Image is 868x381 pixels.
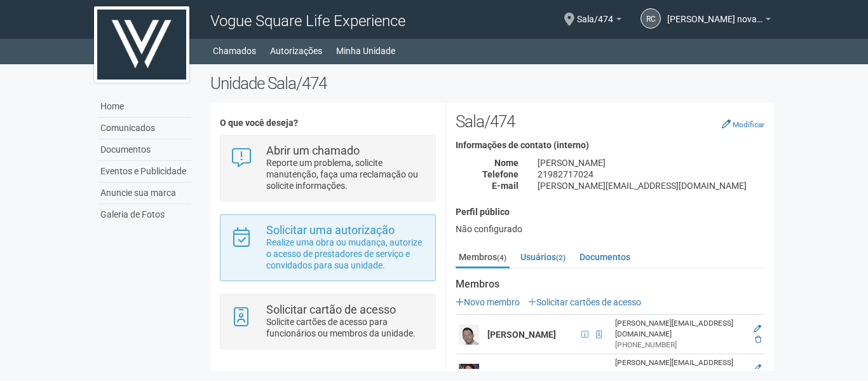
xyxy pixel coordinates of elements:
[456,207,764,217] h4: Perfil público
[230,225,425,271] a: Solicitar uma autorização Realize uma obra ou mudança, autorize o acesso de prestadores de serviç...
[230,304,425,339] a: Solicitar cartão de acesso Solicite cartões de acesso para funcionários ou membros da unidade.
[755,335,761,344] a: Excluir membro
[97,139,191,161] a: Documentos
[641,8,661,29] a: rc
[528,180,774,191] div: [PERSON_NAME][EMAIL_ADDRESS][DOMAIN_NAME]
[528,169,774,180] div: 21982717024
[754,364,761,373] a: Editar membro
[97,118,191,139] a: Comunicados
[266,223,395,237] strong: Solicitar uma autorização
[230,145,425,191] a: Abrir um chamado Reporte um problema, solicite manutenção, faça uma reclamação ou solicite inform...
[210,12,405,30] span: Vogue Square Life Experience
[97,204,191,225] a: Galeria de Fotos
[556,253,566,262] small: (2)
[667,16,771,26] a: [PERSON_NAME] novaes
[456,297,520,307] a: Novo membro
[270,42,322,60] a: Autorizações
[266,144,360,157] strong: Abrir um chamado
[97,161,191,183] a: Eventos e Publicidade
[456,247,510,268] a: Membros(4)
[497,253,506,262] small: (4)
[615,318,742,340] div: [PERSON_NAME][EMAIL_ADDRESS][DOMAIN_NAME]
[210,74,774,93] h2: Unidade Sala/474
[266,316,426,339] p: Solicite cartões de acesso para funcionários ou membros da unidade.
[97,96,191,118] a: Home
[487,369,556,379] strong: [PERSON_NAME]
[266,237,426,271] p: Realize uma obra ou mudança, autorize o acesso de prestadores de serviço e convidados para sua un...
[615,340,742,350] div: [PHONE_NUMBER]
[97,183,191,204] a: Anuncie sua marca
[487,329,556,340] strong: [PERSON_NAME]
[459,324,479,345] img: user.png
[615,357,742,379] div: [PERSON_NAME][EMAIL_ADDRESS][DOMAIN_NAME]
[722,119,764,129] a: Modificar
[492,181,519,191] strong: E-mail
[220,118,435,128] h4: O que você deseja?
[576,247,634,267] a: Documentos
[94,6,189,83] img: logo.jpg
[517,247,569,267] a: Usuários(2)
[577,16,621,26] a: Sala/474
[528,297,641,307] a: Solicitar cartões de acesso
[213,42,256,60] a: Chamados
[456,279,764,290] strong: Membros
[456,223,764,235] div: Não configurado
[456,141,764,150] h4: Informações de contato (interno)
[733,120,764,129] small: Modificar
[266,157,426,191] p: Reporte um problema, solicite manutenção, faça uma reclamação ou solicite informações.
[754,324,761,333] a: Editar membro
[494,158,519,168] strong: Nome
[667,2,763,24] span: renato coutinho novaes
[528,157,774,169] div: [PERSON_NAME]
[336,42,395,60] a: Minha Unidade
[456,112,764,131] h2: Sala/474
[482,169,519,179] strong: Telefone
[266,303,396,316] strong: Solicitar cartão de acesso
[577,2,613,24] span: Sala/474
